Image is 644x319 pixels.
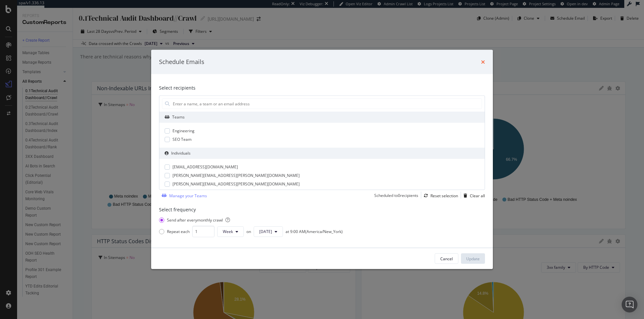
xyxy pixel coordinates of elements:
[421,192,458,200] button: Reset selection
[217,226,244,237] button: Week
[159,58,204,66] div: Schedule Emails
[481,58,485,66] div: times
[622,297,637,312] div: Open Intercom Messenger
[172,137,192,142] span: SEO Team
[374,193,418,199] div: Scheduled to 0 recipients
[430,193,458,198] div: Reset selection
[167,229,190,235] div: Repeat each
[151,50,493,269] div: modal
[169,193,207,198] div: Manage your Teams
[167,217,230,223] div: Send after every monthly crawl
[440,256,453,262] div: Cancel
[159,192,207,200] button: Manage your Teams
[172,99,482,109] input: Enter a name, a team or an email address
[254,226,283,237] button: [DATE]
[172,181,300,187] div: [PERSON_NAME][EMAIL_ADDRESS][PERSON_NAME][DOMAIN_NAME]
[165,114,185,120] div: Teams
[246,229,251,235] div: on
[466,256,480,262] div: Update
[172,173,300,179] div: [PERSON_NAME][EMAIL_ADDRESS][PERSON_NAME][DOMAIN_NAME]
[159,85,485,90] h5: Select recipients
[165,150,191,156] div: Individuals
[259,229,272,234] span: Monday
[461,253,485,264] button: Update
[172,164,238,170] div: [EMAIL_ADDRESS][DOMAIN_NAME]
[461,192,485,200] button: Clear all
[435,253,458,264] button: Cancel
[159,207,485,212] h5: Select frequency
[286,229,343,235] div: at 9:00 AM ( America/New_York )
[172,128,195,134] span: Engineering
[223,229,233,234] span: Week
[470,193,485,198] div: Clear all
